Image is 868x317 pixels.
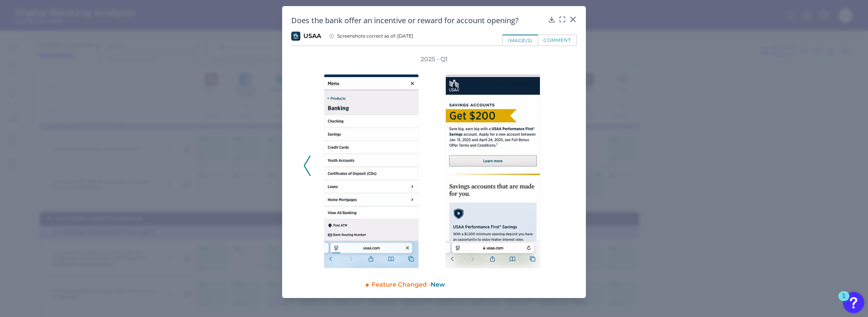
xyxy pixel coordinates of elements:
[291,32,300,41] img: USAA
[502,35,538,46] div: image(s)
[324,74,419,268] img: 994-3-USAA-savings-onboarding-Q1-2025.png
[303,32,321,40] span: USAA
[431,281,445,288] span: New
[372,277,577,289] div: Feature Changed -
[421,55,448,63] h3: 2025 - Q1
[538,35,577,46] div: comment
[337,33,413,39] span: Screenshots correct as of: [DATE]
[445,74,540,268] img: 994-4-USAA-savings-onboarding-Q1-2025.png
[842,296,846,306] div: 1
[291,15,545,25] h2: Does the bank offer an incentive or reward for account opening?
[843,292,864,313] button: Open Resource Center, 1 new notification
